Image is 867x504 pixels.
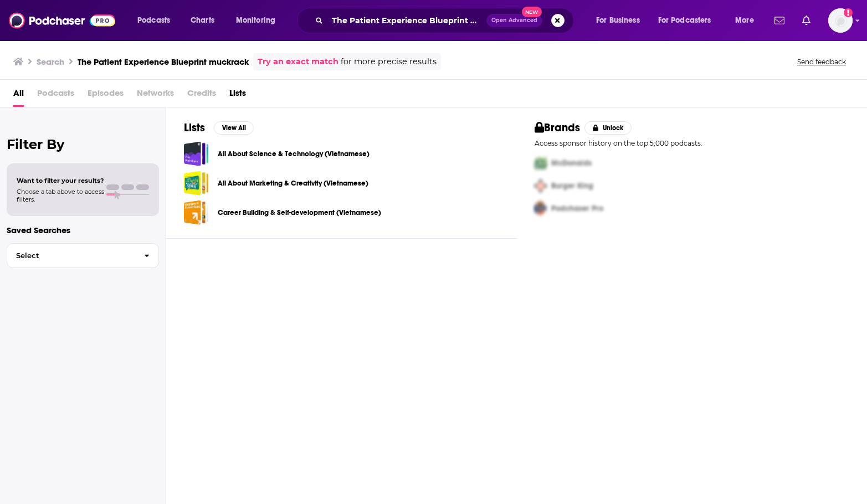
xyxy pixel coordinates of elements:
[184,200,209,225] a: Career Building & Self-development (Vietnamese)
[7,136,159,152] h2: Filter By
[17,188,104,203] span: Choose a tab above to access filters.
[7,225,159,235] p: Saved Searches
[735,13,754,28] span: More
[37,84,74,107] span: Podcasts
[486,14,542,27] button: Open AdvancedNew
[236,13,275,28] span: Monitoring
[137,84,174,107] span: Networks
[551,181,593,191] span: Burger King
[551,204,603,213] span: Podchaser Pro
[341,55,437,68] span: for more precise results
[7,252,135,259] span: Select
[187,84,216,107] span: Credits
[651,12,727,29] button: open menu
[327,12,486,29] input: Search podcasts, credits, & more...
[229,84,246,107] a: Lists
[844,8,853,17] svg: Add a profile image
[535,121,581,135] h2: Brands
[530,197,551,220] img: Third Pro Logo
[530,174,551,197] img: Second Pro Logo
[258,55,338,68] a: Try an exact match
[218,148,370,160] a: All About Science & Technology (Vietnamese)
[551,158,592,168] span: McDonalds
[191,13,214,28] span: Charts
[307,8,584,33] div: Search podcasts, credits, & more...
[184,171,209,196] a: All About Marketing & Creativity (Vietnamese)
[530,152,551,174] img: First Pro Logo
[828,8,853,33] img: User Profile
[596,13,640,28] span: For Business
[658,13,711,28] span: For Podcasters
[491,18,537,23] span: Open Advanced
[37,56,64,67] h3: Search
[184,121,205,135] h2: Lists
[770,11,789,30] a: Show notifications dropdown
[727,12,768,29] button: open menu
[137,13,170,28] span: Podcasts
[7,243,159,268] button: Select
[584,121,632,135] button: Unlock
[218,207,381,219] a: Career Building & Self-development (Vietnamese)
[9,10,115,31] img: Podchaser - Follow, Share and Rate Podcasts
[184,121,254,135] a: ListsView All
[78,56,249,67] h3: The Patient Experience Blueprint muckrack
[17,177,104,184] span: Want to filter your results?
[798,11,815,30] a: Show notifications dropdown
[794,57,849,66] button: Send feedback
[218,177,368,189] a: All About Marketing & Creativity (Vietnamese)
[13,84,24,107] a: All
[228,12,290,29] button: open menu
[535,139,850,147] p: Access sponsor history on the top 5,000 podcasts.
[88,84,124,107] span: Episodes
[184,141,209,166] a: All About Science & Technology (Vietnamese)
[828,8,853,33] button: Show profile menu
[522,7,542,17] span: New
[588,12,654,29] button: open menu
[183,12,221,29] a: Charts
[130,12,184,29] button: open menu
[214,121,254,135] button: View All
[828,8,853,33] span: Logged in as AlkaNara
